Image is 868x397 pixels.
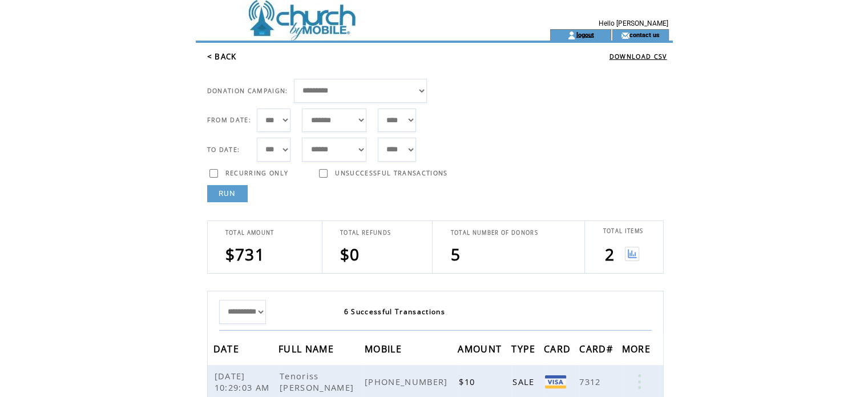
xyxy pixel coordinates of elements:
span: TOTAL ITEMS [603,227,643,235]
a: DATE [213,345,242,352]
a: < BACK [207,51,237,62]
span: RECURRING ONLY [225,169,289,177]
span: UNSUCCESSFUL TRANSACTIONS [335,169,447,177]
img: Visa [545,375,566,388]
a: DOWNLOAD CSV [609,53,667,61]
span: AMOUNT [458,340,504,361]
a: logout [576,31,594,38]
span: 2 [604,243,614,265]
a: AMOUNT [458,345,504,352]
a: FULL NAME [278,345,337,352]
span: Tenoriss [PERSON_NAME] [280,370,357,393]
span: $10 [459,376,478,387]
span: 6 Successful Transactions [344,307,445,316]
span: $731 [225,243,265,265]
span: [DATE] 10:29:03 AM [215,370,273,393]
span: TOTAL NUMBER OF DONORS [450,229,538,236]
span: DONATION CAMPAIGN: [207,87,288,95]
a: CARD# [579,345,616,352]
span: FROM DATE: [207,116,251,124]
span: [PHONE_NUMBER] [365,376,451,387]
span: CARD [544,340,574,361]
a: CARD [544,345,574,352]
span: 5 [450,243,460,265]
img: View graph [625,247,639,261]
span: DATE [213,340,242,361]
a: TYPE [511,345,538,352]
span: SALE [512,376,537,387]
span: $0 [340,243,360,265]
span: Hello [PERSON_NAME] [599,19,668,27]
img: contact_us_icon.gif [621,31,629,40]
a: MOBILE [365,345,405,352]
span: TYPE [511,340,538,361]
span: TOTAL AMOUNT [225,229,274,236]
span: MOBILE [365,340,405,361]
span: TOTAL REFUNDS [340,229,391,236]
span: FULL NAME [278,340,337,361]
span: MORE [622,340,653,361]
span: CARD# [579,340,616,361]
span: 7312 [579,376,603,387]
span: TO DATE: [207,146,240,154]
img: account_icon.gif [567,31,576,40]
a: contact us [629,31,660,38]
a: RUN [207,185,248,202]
